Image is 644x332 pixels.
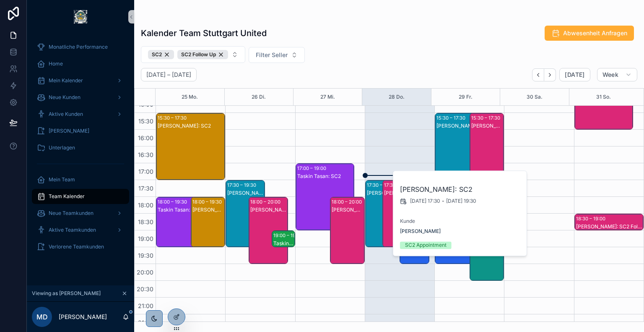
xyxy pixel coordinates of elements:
[436,114,467,122] div: 15:30 – 17:30
[410,198,440,204] span: [DATE] 17:30
[389,89,405,105] button: 28 Do.
[49,94,80,101] span: Neue Kunden
[146,71,191,79] h2: [DATE] – [DATE]
[156,113,225,180] div: 15:30 – 17:30[PERSON_NAME]: SC2
[191,197,225,247] div: 18:00 – 19:30[PERSON_NAME]: SC2 Follow Up
[332,198,364,206] div: 18:00 – 20:00
[226,180,265,247] div: 17:30 – 19:30[PERSON_NAME]: SC2
[135,269,156,276] span: 20:00
[136,252,156,259] span: 19:30
[136,118,156,125] span: 15:30
[32,56,129,71] a: Home
[49,77,83,84] span: Mein Kalender
[249,197,288,264] div: 18:00 – 20:00[PERSON_NAME]: SC2
[158,198,189,206] div: 18:00 – 19:30
[136,185,156,192] span: 17:30
[49,144,75,151] span: Unterlagen
[400,228,441,235] a: [PERSON_NAME]
[597,68,637,81] button: Week
[32,222,129,238] a: Aktive Teamkunden
[136,168,156,175] span: 17:00
[576,223,643,230] div: [PERSON_NAME]: SC2 Follow Up
[32,140,129,155] a: Unterlagen
[136,302,156,309] span: 21:00
[471,114,502,122] div: 15:30 – 17:30
[158,207,214,213] div: Taskin Tasan: SC2 Follow Up
[366,180,394,247] div: 17:30 – 19:30[PERSON_NAME]: SC2
[250,198,283,206] div: 18:00 – 20:00
[544,68,556,81] button: Next
[459,89,473,105] button: 29 Fr.
[527,89,543,105] button: 30 Sa.
[49,210,93,217] span: Neue Teamkunden
[250,207,287,213] div: [PERSON_NAME]: SC2
[435,113,493,180] div: 15:30 – 17:30[PERSON_NAME]: SC2
[256,51,288,59] span: Filter Seller
[252,89,266,105] button: 26 Di.
[141,46,245,63] button: Select Button
[32,123,129,139] a: [PERSON_NAME]
[446,198,476,204] span: [DATE] 19:30
[330,197,364,264] div: 18:00 – 20:00[PERSON_NAME]: SC2
[136,235,156,242] span: 19:00
[141,27,267,39] h1: Kalender Team Stuttgart United
[471,123,504,129] div: [PERSON_NAME]: SC2
[59,313,107,321] p: [PERSON_NAME]
[575,214,643,230] div: 18:30 – 19:00[PERSON_NAME]: SC2 Follow Up
[367,181,398,189] div: 17:30 – 19:30
[470,113,504,180] div: 15:30 – 17:30[PERSON_NAME]: SC2
[136,319,156,326] span: 21:30
[32,189,129,204] a: Team Kalender
[158,114,189,122] div: 15:30 – 17:30
[49,111,83,118] span: Aktive Kunden
[192,198,224,206] div: 18:00 – 19:30
[400,218,521,225] span: Kunde
[136,218,156,225] span: 18:30
[49,227,96,233] span: Aktive Teamkunden
[135,285,156,293] span: 20:30
[596,89,611,105] button: 31 So.
[565,71,584,78] span: [DATE]
[559,68,590,81] button: [DATE]
[563,29,627,37] span: Abwesenheit Anfragen
[36,312,48,322] span: MD
[272,231,294,247] div: 19:00 – 19:30Taskin Tasan: SC2 Follow Up
[182,89,198,105] button: 25 Mo.
[320,89,335,105] button: 27 Mi.
[158,123,224,129] div: [PERSON_NAME]: SC2
[32,172,129,187] a: Mein Team
[136,101,156,108] span: 15:00
[32,239,129,254] a: Verlorene Teamkunden
[136,201,156,209] span: 18:00
[49,176,75,183] span: Mein Team
[367,190,394,196] div: [PERSON_NAME]: SC2
[156,197,214,247] div: 18:00 – 19:30Taskin Tasan: SC2 Follow Up
[436,123,493,129] div: [PERSON_NAME]: SC2
[297,164,328,173] div: 17:00 – 19:00
[545,26,634,41] button: Abwesenheit Anfragen
[532,68,544,81] button: Back
[136,151,156,158] span: 16:30
[273,231,305,240] div: 19:00 – 19:30
[249,47,305,63] button: Select Button
[384,190,411,196] div: [PERSON_NAME]: SC2
[383,180,411,247] div: 17:30 – 19:30[PERSON_NAME]: SC2
[442,198,444,204] span: -
[273,240,294,247] div: Taskin Tasan: SC2 Follow Up
[148,50,174,59] div: SC2
[576,214,608,223] div: 18:30 – 19:00
[332,207,364,213] div: [PERSON_NAME]: SC2
[32,107,129,122] a: Aktive Kunden
[177,50,228,59] div: SC2 Follow Up
[32,206,129,221] a: Neue Teamkunden
[32,73,129,88] a: Mein Kalender
[27,34,134,265] div: scrollable content
[405,241,447,249] div: SC2 Appointment
[400,184,521,194] h2: [PERSON_NAME]: SC2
